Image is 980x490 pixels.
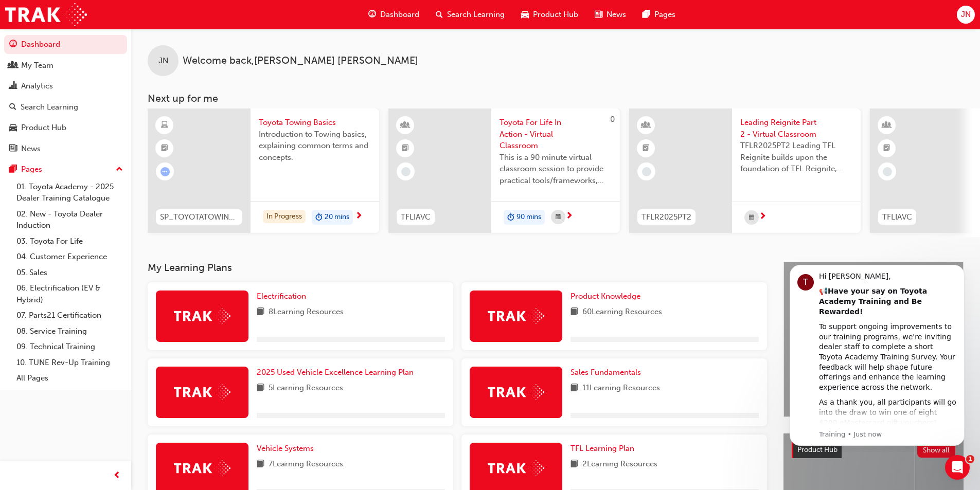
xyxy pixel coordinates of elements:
span: 7 Learning Resources [269,458,343,471]
span: search-icon [9,103,16,112]
a: 07. Parts21 Certification [12,307,127,323]
a: search-iconSearch Learning [427,4,513,25]
a: Analytics [4,77,127,96]
a: pages-iconPages [634,4,684,25]
img: Trak [488,384,544,400]
span: booktick-icon [883,142,890,155]
span: Electrification [257,292,306,301]
span: prev-icon [113,469,121,482]
span: car-icon [9,123,17,133]
span: This is a 90 minute virtual classroom session to provide practical tools/frameworks, behaviours a... [500,152,612,187]
a: Product Hub [4,118,127,137]
a: 06. Electrification (EV & Hybrid) [12,280,127,307]
img: Trak [174,460,230,476]
div: My Team [21,60,54,71]
span: Dashboard [380,9,419,21]
span: next-icon [355,212,363,221]
a: Electrification [257,291,310,302]
img: Trak [488,308,544,324]
span: learningRecordVerb_NONE-icon [883,167,892,176]
span: News [607,9,626,21]
span: Toyota For Life In Action - Virtual Classroom [500,117,612,152]
span: booktick-icon [402,142,409,155]
span: Vehicle Systems [257,444,314,453]
div: Pages [21,164,42,175]
span: Search Learning [447,9,505,21]
div: In Progress [263,210,306,224]
span: book-icon [257,458,264,471]
button: Pages [4,160,127,179]
span: learningRecordVerb_ATTEMPT-icon [161,167,170,176]
div: Product Hub [21,122,66,134]
span: 5 Learning Resources [269,382,343,395]
span: 60 Learning Resources [582,306,662,319]
a: 10. TUNE Rev-Up Training [12,355,127,371]
span: SP_TOYOTATOWING_0424 [160,211,238,223]
iframe: Intercom notifications message [774,256,980,452]
span: JN [158,55,168,67]
span: Toyota Towing Basics [259,117,371,129]
h3: My Learning Plans [148,262,767,274]
div: Search Learning [21,101,78,113]
span: guage-icon [368,8,376,21]
a: My Team [4,56,127,75]
span: learningRecordVerb_NONE-icon [401,167,411,176]
span: Pages [654,9,675,21]
a: Product Knowledge [571,291,645,302]
span: book-icon [571,458,578,471]
a: 0TFLIAVCToyota For Life In Action - Virtual ClassroomThis is a 90 minute virtual classroom sessio... [388,108,620,233]
span: book-icon [257,306,264,319]
span: book-icon [257,382,264,395]
span: TFLR2025PT2 Leading TFL Reignite builds upon the foundation of TFL Reignite, reaffirming our comm... [740,140,852,175]
span: Product Knowledge [571,292,640,301]
span: 2 Learning Resources [582,458,657,471]
a: 09. Technical Training [12,339,127,355]
span: 1 [966,455,974,463]
div: Analytics [21,80,53,92]
span: learningResourceType_ELEARNING-icon [161,119,168,132]
span: next-icon [565,212,573,221]
span: 0 [610,115,615,124]
a: SP_TOYOTATOWING_0424Toyota Towing BasicsIntroduction to Towing basics, explaining common terms an... [148,108,379,233]
span: TFLIAVC [401,211,431,223]
span: pages-icon [643,8,650,21]
button: DashboardMy TeamAnalyticsSearch LearningProduct HubNews [4,33,127,160]
span: calendar-icon [749,211,754,224]
a: Dashboard [4,35,127,54]
a: car-iconProduct Hub [513,4,586,25]
a: TFL Learning Plan [571,443,638,455]
span: TFL Learning Plan [571,444,634,453]
div: News [21,143,41,155]
span: people-icon [9,61,17,70]
span: duration-icon [507,211,514,224]
a: Sales Fundamentals [571,367,645,378]
a: guage-iconDashboard [360,4,427,25]
img: Trak [488,460,544,476]
img: Trak [5,3,87,26]
a: 02. New - Toyota Dealer Induction [12,206,127,233]
span: news-icon [595,8,602,21]
span: TFLR2025PT2 [642,211,691,223]
iframe: Intercom live chat [945,455,970,480]
span: learningResourceType_INSTRUCTOR_LED-icon [402,119,409,132]
a: news-iconNews [586,4,634,25]
span: book-icon [571,306,578,319]
a: TFLR2025PT2Leading Reignite Part 2 - Virtual ClassroomTFLR2025PT2 Leading TFL Reignite builds upo... [629,108,861,233]
a: 08. Service Training [12,323,127,339]
span: pages-icon [9,165,17,174]
a: 2025 Used Vehicle Excellence Learning Plan [257,367,418,378]
span: chart-icon [9,82,17,91]
img: Trak [174,384,230,400]
a: Search Learning [4,98,127,117]
span: 8 Learning Resources [269,306,344,319]
span: 90 mins [516,211,541,223]
span: duration-icon [315,211,323,224]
